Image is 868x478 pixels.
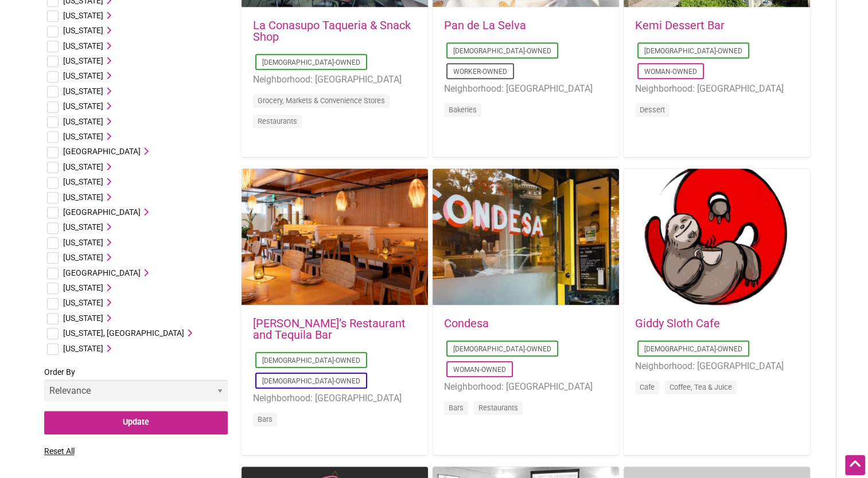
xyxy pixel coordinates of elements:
span: [US_STATE] [63,344,103,353]
a: [DEMOGRAPHIC_DATA]-Owned [453,345,551,353]
span: [GEOGRAPHIC_DATA] [63,207,141,217]
span: [US_STATE] [63,314,103,323]
a: Giddy Sloth Cafe [635,316,720,330]
span: [US_STATE], [GEOGRAPHIC_DATA] [63,328,184,338]
span: [GEOGRAPHIC_DATA] [63,147,141,156]
li: Neighborhood: [GEOGRAPHIC_DATA] [253,72,417,87]
span: [US_STATE] [63,101,103,111]
a: Condesa [444,316,489,330]
a: Pan de La Selva [444,18,526,32]
span: [US_STATE] [63,26,103,35]
div: Scroll Back to Top [845,455,865,475]
a: [DEMOGRAPHIC_DATA]-Owned [644,345,742,353]
span: [US_STATE] [63,41,103,50]
a: Reset All [44,446,75,456]
li: Neighborhood: [GEOGRAPHIC_DATA] [444,81,608,96]
span: [US_STATE] [63,132,103,141]
li: Neighborhood: [GEOGRAPHIC_DATA] [635,81,799,96]
a: Bakeries [449,105,477,114]
span: [US_STATE] [63,177,103,186]
a: Worker-Owned [453,68,507,76]
span: [US_STATE] [63,56,103,65]
span: [US_STATE] [63,253,103,262]
span: [US_STATE] [63,162,103,171]
span: [GEOGRAPHIC_DATA] [63,268,141,277]
a: [PERSON_NAME]’s Restaurant and Tequila Bar [253,316,406,342]
a: Bars [449,403,464,412]
a: [DEMOGRAPHIC_DATA]-Owned [262,356,360,365]
a: Restaurants [258,117,297,126]
span: [US_STATE] [63,298,103,307]
span: [US_STATE] [63,222,103,232]
a: Dessert [640,105,665,114]
a: Restaurants [478,403,518,412]
span: [US_STATE] [63,238,103,247]
a: [DEMOGRAPHIC_DATA]-Owned [262,377,360,385]
a: La Conasupo Taqueria & Snack Shop [253,18,411,44]
input: Update [44,411,228,434]
label: Order By [44,365,228,411]
span: [US_STATE] [63,87,103,96]
li: Neighborhood: [GEOGRAPHIC_DATA] [444,379,608,394]
span: [US_STATE] [63,11,103,20]
a: Kemi Dessert Bar [635,18,725,32]
span: [US_STATE] [63,117,103,126]
a: Coffee, Tea & Juice [670,383,732,391]
select: Order By [44,379,228,402]
a: Woman-Owned [453,366,506,374]
li: Neighborhood: [GEOGRAPHIC_DATA] [635,359,799,374]
li: Neighborhood: [GEOGRAPHIC_DATA] [253,391,417,406]
a: Woman-Owned [644,68,697,76]
a: Bars [258,415,273,424]
a: Grocery, Markets & Convenience Stores [258,96,385,105]
span: [US_STATE] [63,71,103,80]
a: [DEMOGRAPHIC_DATA]-Owned [644,47,742,55]
span: [US_STATE] [63,283,103,292]
a: Cafe [640,383,655,391]
span: [US_STATE] [63,193,103,202]
a: [DEMOGRAPHIC_DATA]-Owned [262,58,360,66]
a: [DEMOGRAPHIC_DATA]-Owned [453,47,551,55]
